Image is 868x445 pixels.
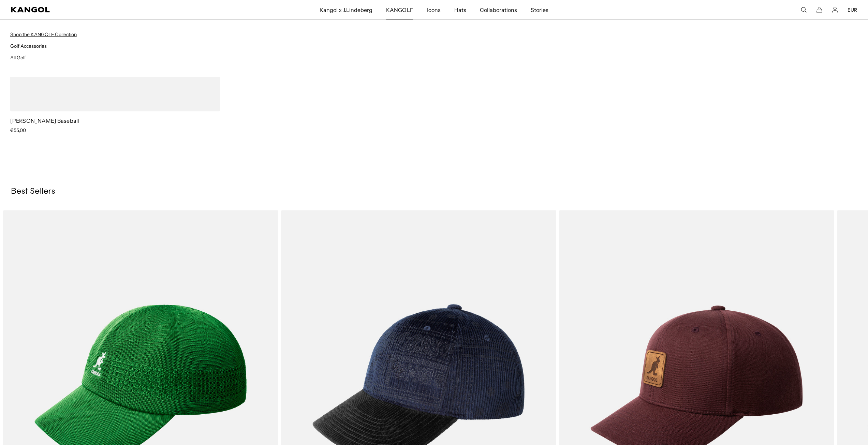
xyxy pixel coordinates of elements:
button: Cart [816,7,822,13]
a: All Golf [10,55,26,61]
span: €55,00 [10,127,26,133]
h3: Best Sellers [11,187,857,197]
a: Account [832,7,838,13]
a: [PERSON_NAME] Baseball [10,117,79,124]
button: EUR [848,7,857,13]
a: Kangol [11,7,212,13]
a: Shop the KANGOLF Collection [10,31,77,38]
a: Golf Accessories [10,43,47,49]
summary: Search here [800,7,807,13]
